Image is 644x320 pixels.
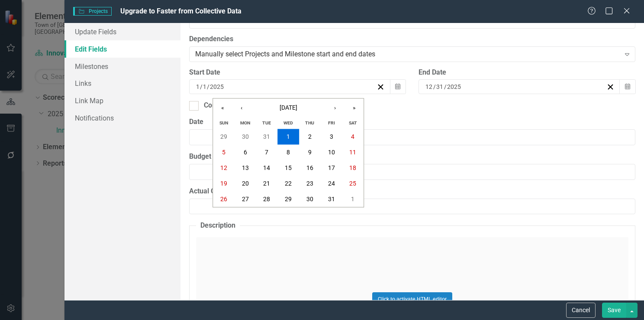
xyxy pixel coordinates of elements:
[321,192,342,207] button: January 31, 2025
[566,303,596,318] button: Cancel
[277,129,299,145] button: January 1, 2025
[342,176,364,192] button: January 25, 2025
[203,82,207,91] input: dd
[256,129,278,145] button: December 31, 2024
[433,83,436,91] span: /
[200,83,203,91] span: /
[240,121,250,126] abbr: Monday
[220,165,227,172] abbr: January 12, 2025
[602,303,626,318] button: Save
[235,176,256,192] button: January 20, 2025
[287,149,290,156] abbr: January 8, 2025
[349,165,356,172] abbr: January 18, 2025
[189,68,406,78] div: Start Date
[242,165,249,172] abbr: January 13, 2025
[64,58,180,75] a: Milestones
[219,121,228,126] abbr: Sunday
[287,134,290,140] abbr: January 1, 2025
[235,160,256,176] button: January 13, 2025
[342,192,364,207] button: February 1, 2025
[321,176,342,192] button: January 24, 2025
[244,149,247,156] abbr: January 6, 2025
[64,23,180,40] a: Update Fields
[213,176,235,192] button: January 19, 2025
[220,180,227,187] abbr: January 19, 2025
[242,134,249,140] abbr: December 30, 2024
[196,82,200,91] input: mm
[189,152,635,162] label: Budget
[280,104,297,111] span: [DATE]
[277,160,299,176] button: January 15, 2025
[419,68,635,78] div: End Date
[209,82,224,91] input: yyyy
[207,83,209,91] span: /
[299,129,321,145] button: January 2, 2025
[372,292,452,306] button: Click to activate HTML editor
[321,160,342,176] button: January 17, 2025
[328,149,335,156] abbr: January 10, 2025
[277,192,299,207] button: January 29, 2025
[265,149,268,156] abbr: January 7, 2025
[349,149,356,156] abbr: January 11, 2025
[299,192,321,207] button: January 30, 2025
[321,145,342,160] button: January 10, 2025
[251,98,325,118] button: [DATE]
[256,176,278,192] button: January 21, 2025
[195,49,620,59] div: Manually select Projects and Milestone start and end dates
[306,180,313,187] abbr: January 23, 2025
[345,98,364,118] button: »
[299,160,321,176] button: January 16, 2025
[263,180,270,187] abbr: January 21, 2025
[285,165,292,172] abbr: January 15, 2025
[220,134,227,140] abbr: December 29, 2024
[328,165,335,172] abbr: January 17, 2025
[328,180,335,187] abbr: January 24, 2025
[321,129,342,145] button: January 3, 2025
[64,75,180,92] a: Links
[213,160,235,176] button: January 12, 2025
[213,192,235,207] button: January 26, 2025
[235,192,256,207] button: January 27, 2025
[351,134,354,140] abbr: January 4, 2025
[306,165,313,172] abbr: January 16, 2025
[189,34,635,44] label: Dependencies
[306,196,313,203] abbr: January 30, 2025
[222,149,225,156] abbr: January 5, 2025
[263,196,270,203] abbr: January 28, 2025
[64,40,180,58] a: Edit Fields
[189,117,635,127] label: Date
[349,121,357,126] abbr: Saturday
[330,134,333,140] abbr: January 3, 2025
[235,129,256,145] button: December 30, 2024
[120,7,241,15] span: Upgrade to Faster from Collective Data
[349,180,356,187] abbr: January 25, 2025
[285,196,292,203] abbr: January 29, 2025
[277,145,299,160] button: January 8, 2025
[64,109,180,127] a: Notifications
[73,7,112,16] span: Projects
[235,145,256,160] button: January 6, 2025
[64,92,180,109] a: Link Map
[305,121,314,126] abbr: Thursday
[220,196,227,203] abbr: January 26, 2025
[342,145,364,160] button: January 11, 2025
[242,180,249,187] abbr: January 20, 2025
[285,180,292,187] abbr: January 22, 2025
[256,192,278,207] button: January 28, 2025
[444,83,447,91] span: /
[308,134,312,140] abbr: January 2, 2025
[263,134,270,140] abbr: December 31, 2024
[342,160,364,176] button: January 18, 2025
[256,160,278,176] button: January 14, 2025
[242,196,249,203] abbr: January 27, 2025
[232,98,251,118] button: ‹
[262,121,271,126] abbr: Tuesday
[283,121,293,126] abbr: Wednesday
[299,145,321,160] button: January 9, 2025
[196,221,240,231] legend: Description
[213,98,232,118] button: «
[277,176,299,192] button: January 22, 2025
[342,129,364,145] button: January 4, 2025
[256,145,278,160] button: January 7, 2025
[328,121,335,126] abbr: Friday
